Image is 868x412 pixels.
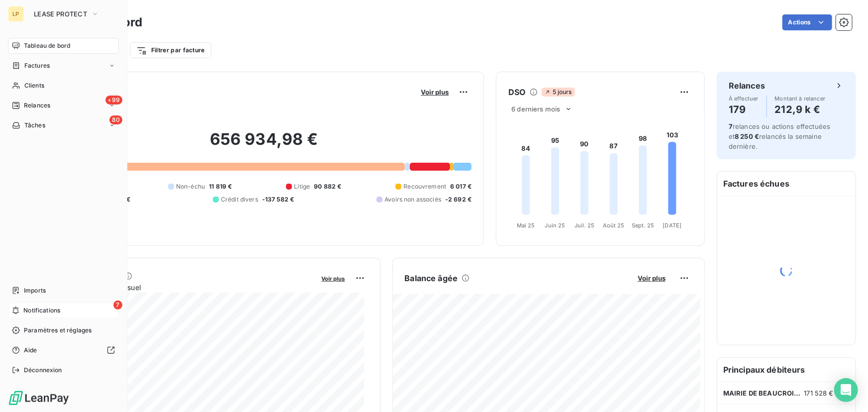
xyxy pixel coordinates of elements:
[729,122,733,130] span: 7
[8,342,119,358] a: Aide
[34,10,87,18] span: LEASE PROTECT
[403,182,446,191] span: Recouvrement
[729,122,831,150] span: relances ou actions effectuées et relancés la semaine dernière.
[8,390,70,406] img: Logo LeanPay
[635,274,669,283] button: Voir plus
[24,41,70,50] span: Tableau de bord
[24,286,46,295] span: Imports
[508,86,525,98] h6: DSO
[109,115,122,124] span: 80
[405,272,458,284] h6: Balance âgée
[723,389,804,397] span: MAIRIE DE BEAUCROISSANT
[176,182,205,191] span: Non-échu
[450,182,472,191] span: 6 017 €
[24,326,92,335] span: Paramètres et réglages
[24,121,45,130] span: Tâches
[834,378,858,402] div: Open Intercom Messenger
[775,102,826,117] h4: 212,9 k €
[294,182,310,191] span: Litige
[105,96,122,104] span: +99
[385,195,441,204] span: Avoirs non associés
[663,222,682,229] tspan: [DATE]
[445,195,472,204] span: -2 692 €
[603,222,625,229] tspan: Août 25
[24,366,62,375] span: Déconnexion
[542,88,575,97] span: 5 jours
[113,301,122,309] span: 7
[717,172,856,196] h6: Factures échues
[729,102,759,117] h4: 179
[575,222,594,229] tspan: Juil. 25
[319,274,348,283] button: Voir plus
[775,96,826,102] span: Montant à relancer
[804,389,834,397] span: 171 528 €
[418,88,452,97] button: Voir plus
[262,195,294,204] span: -137 582 €
[8,6,24,22] div: LP
[717,358,856,382] h6: Principaux débiteurs
[511,105,560,113] span: 6 derniers mois
[729,96,759,102] span: À effectuer
[421,88,449,96] span: Voir plus
[221,195,258,204] span: Crédit divers
[130,42,211,58] button: Filtrer par facture
[24,101,50,110] span: Relances
[517,222,535,229] tspan: Mai 25
[24,346,37,355] span: Aide
[545,222,566,229] tspan: Juin 25
[24,61,50,70] span: Factures
[314,182,341,191] span: 90 882 €
[209,182,232,191] span: 11 819 €
[735,132,759,140] span: 8 250 €
[56,282,315,293] span: Chiffre d'affaires mensuel
[56,129,472,159] h2: 656 934,98 €
[23,306,60,315] span: Notifications
[632,222,654,229] tspan: Sept. 25
[729,80,765,92] h6: Relances
[322,275,345,282] span: Voir plus
[638,274,666,282] span: Voir plus
[24,81,44,90] span: Clients
[782,14,832,30] button: Actions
